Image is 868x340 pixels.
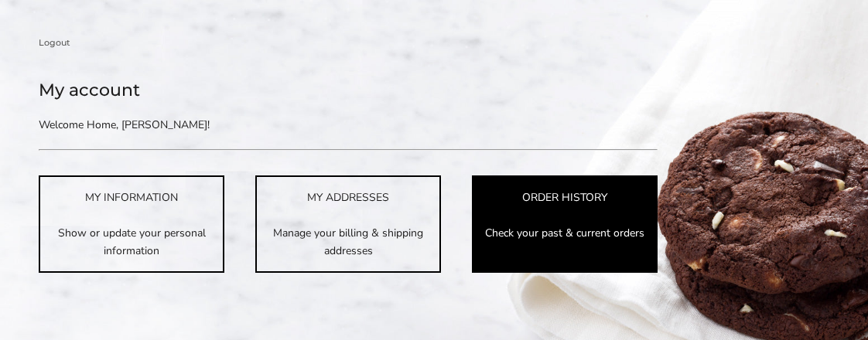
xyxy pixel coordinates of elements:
[39,36,70,49] a: Logout
[473,224,656,242] p: Check your past & current orders
[39,76,658,104] h1: My account
[40,189,223,206] div: MY INFORMATION
[39,116,449,134] p: Welcome Home, [PERSON_NAME]!
[472,175,658,273] a: ORDER HISTORY Check your past & current orders
[257,224,439,260] p: Manage your billing & shipping addresses
[473,189,656,206] div: ORDER HISTORY
[40,224,223,260] p: Show or update your personal information
[257,189,439,206] div: MY ADDRESSES
[255,175,441,273] a: MY ADDRESSES Manage your billing & shipping addresses
[39,175,224,273] a: MY INFORMATION Show or update your personal information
